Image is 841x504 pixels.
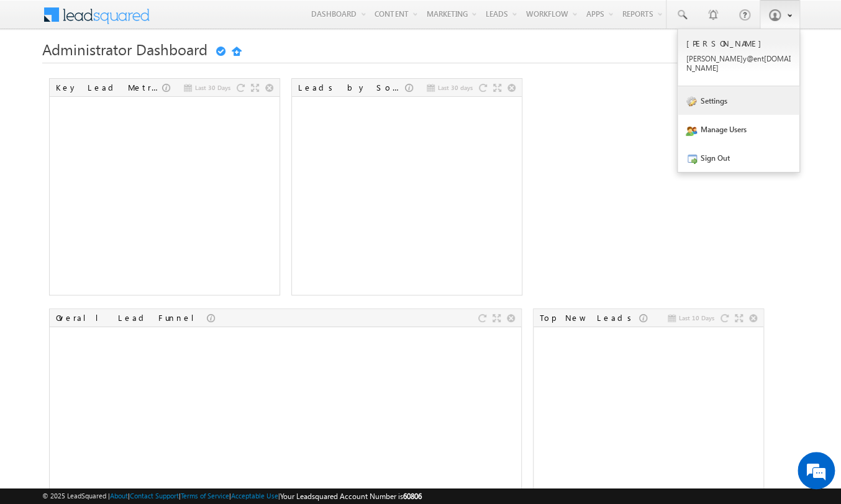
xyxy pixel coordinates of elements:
textarea: Type your message and hit 'Enter' [16,115,227,372]
a: [PERSON_NAME] [PERSON_NAME]y@ent[DOMAIN_NAME] [678,29,799,86]
p: [PERSON_NAME] y@ent [DOMAIN_NAME] [686,54,791,73]
div: Top New Leads [540,312,639,323]
a: About [110,492,128,500]
span: 60806 [403,492,422,501]
span: © 2025 LeadSquared | | | | | [42,490,422,502]
a: Settings [678,86,799,115]
div: Overall Lead Funnel [56,312,207,323]
div: Key Lead Metrics [56,82,162,93]
a: Manage Users [678,115,799,143]
a: Sign Out [678,143,799,172]
img: d_60004797649_company_0_60004797649 [21,65,52,81]
a: Acceptable Use [231,492,278,500]
a: Contact Support [130,492,179,500]
span: Last 30 Days [195,82,230,93]
a: Terms of Service [181,492,229,500]
span: Last 10 Days [679,312,714,323]
span: Last 30 days [438,82,473,93]
span: Your Leadsquared Account Number is [280,492,422,501]
p: [PERSON_NAME] [686,38,791,48]
span: Administrator Dashboard [42,39,207,59]
div: Leads by Sources [298,82,405,93]
div: Chat with us now [65,65,209,81]
div: Minimize live chat window [204,6,234,36]
em: Start Chat [169,382,225,399]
